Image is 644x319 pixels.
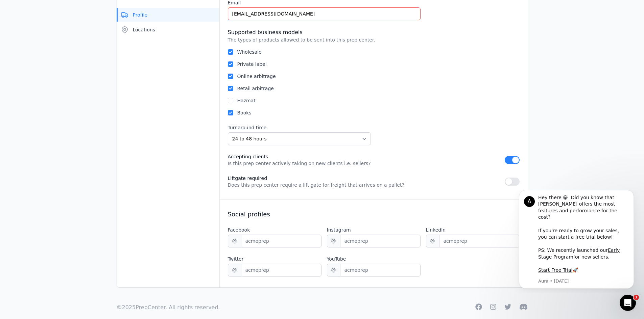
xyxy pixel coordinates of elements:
[426,235,439,247] span: @
[228,36,520,43] p: The types of products allowed to be sent into this prep center.
[228,210,520,218] h3: Social profiles
[327,264,340,276] span: @
[117,303,220,312] p: © 2025 PrepCenter. All rights reserved.
[29,77,64,82] a: Start Free Trial
[228,153,505,160] span: Accepting clients
[228,175,505,182] span: Liftgate required
[64,77,69,82] b: 🚀
[228,28,520,36] div: Supported business models
[620,295,636,311] iframe: Intercom live chat
[228,160,505,167] span: Is this prep center actively taking on new clients i.e. sellers?
[228,182,505,188] span: Does this prep center require a lift gate for freight that arrives on a pallet?
[439,235,520,247] input: acmeprep
[228,227,321,233] label: Facebook
[634,295,639,300] span: 1
[237,98,256,103] label: Hazmat
[237,61,267,67] label: Private label
[509,190,644,293] iframe: Intercom notifications message
[327,256,421,262] label: YouTube
[327,227,421,233] label: Instagram
[426,227,520,233] label: LinkedIn
[133,26,156,33] span: Locations
[133,11,148,18] span: Profile
[340,235,421,247] input: acmeprep
[237,74,276,79] label: Online arbitrage
[327,235,340,247] span: @
[228,256,321,262] label: Twitter
[237,86,274,91] label: Retail arbitrage
[241,235,321,247] input: acmeprep
[237,110,252,115] label: Books
[29,4,120,83] div: Hey there 😀 Did you know that [PERSON_NAME] offers the most features and performance for the cost...
[228,124,371,131] label: Turnaround time
[237,49,262,55] label: Wholesale
[228,264,241,276] span: @
[228,7,421,20] input: acme@prep.com
[340,264,421,276] input: acmeprep
[228,235,241,247] span: @
[29,88,120,94] p: Message from Aura, sent 18w ago
[241,264,321,276] input: acmeprep
[29,4,120,87] div: Message content
[15,6,26,17] div: Profile image for Aura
